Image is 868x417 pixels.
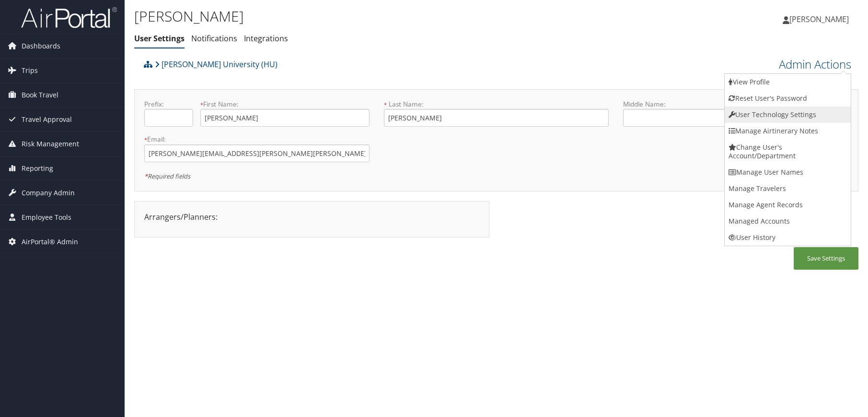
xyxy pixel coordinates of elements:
[623,99,792,109] label: Middle Name:
[384,99,609,109] label: Last Name:
[725,107,851,123] a: User Technology Settings
[22,132,79,156] span: Risk Management
[725,213,851,229] a: Managed Accounts
[725,197,851,213] a: Manage Agent Records
[134,33,185,44] a: User Settings
[725,180,851,197] a: Manage Travelers
[22,156,53,180] span: Reporting
[22,181,75,205] span: Company Admin
[725,90,851,107] a: Reset User's Password
[725,74,851,90] a: View Profile
[725,139,851,164] a: Change User's Account/Department
[22,83,58,107] span: Book Travel
[794,247,858,270] button: Save Settings
[21,6,117,29] img: airportal-logo.png
[725,229,851,246] a: User History
[22,59,38,83] span: Trips
[725,123,851,139] a: Manage Airtinerary Notes
[789,14,849,24] span: [PERSON_NAME]
[155,55,278,74] a: [PERSON_NAME] University (HU)
[783,5,858,34] a: [PERSON_NAME]
[144,172,190,180] em: Required fields
[725,164,851,180] a: Manage User Names
[22,205,71,229] span: Employee Tools
[137,211,486,223] div: Arrangers/Planners:
[144,134,370,144] label: Email:
[22,230,78,254] span: AirPortal® Admin
[134,6,617,26] h1: [PERSON_NAME]
[191,33,237,44] a: Notifications
[144,99,193,109] label: Prefix:
[200,99,369,109] label: First Name:
[22,107,72,131] span: Travel Approval
[22,34,60,58] span: Dashboards
[779,56,851,72] a: Admin Actions
[244,33,288,44] a: Integrations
